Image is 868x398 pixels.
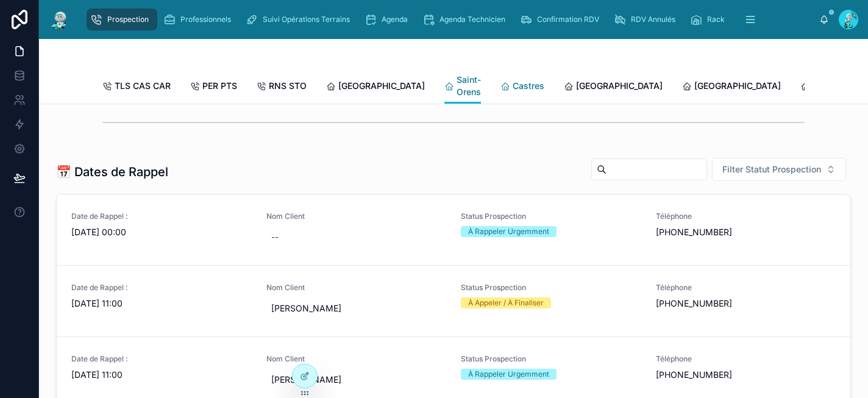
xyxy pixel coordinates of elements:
[707,15,725,24] span: Rack
[576,80,663,92] span: [GEOGRAPHIC_DATA]
[656,369,836,381] span: [PHONE_NUMBER]
[56,163,168,180] h1: 📅 Dates de Rappel
[266,283,447,293] span: Nom Client
[656,297,836,310] span: [PHONE_NUMBER]
[537,15,599,24] span: Confirmation RDV
[694,80,781,92] span: [GEOGRAPHIC_DATA]
[71,211,252,221] span: Date de Rappel :
[722,163,821,176] span: Filter Statut Prospection
[190,75,237,99] a: PER PTS
[444,69,481,104] a: Saint-Orens
[49,10,71,29] img: App logo
[71,369,252,381] span: [DATE] 11:00
[263,15,350,24] span: Suivi Opérations Terrains
[461,354,641,364] span: Status Prospection
[461,283,641,293] span: Status Prospection
[102,75,171,99] a: TLS CAS CAR
[271,231,279,243] div: --
[71,226,252,238] span: [DATE] 00:00
[712,158,846,181] button: Select Button
[468,297,544,308] div: À Appeler / À Finaliser
[361,9,416,30] a: Agenda
[271,374,442,386] span: [PERSON_NAME]
[71,297,252,310] span: [DATE] 11:00
[266,211,447,221] span: Nom Client
[382,15,408,24] span: Agenda
[461,211,641,221] span: Status Prospection
[71,354,252,364] span: Date de Rappel :
[57,194,850,265] a: Date de Rappel :[DATE] 00:00Nom Client--Status ProspectionÀ Rappeler UrgemmentTéléphone[PHONE_NUM...
[180,15,231,24] span: Professionnels
[516,9,608,30] a: Confirmation RDV
[338,80,425,92] span: [GEOGRAPHIC_DATA]
[107,15,149,24] span: Prospection
[271,302,442,314] span: [PERSON_NAME]
[419,9,514,30] a: Agenda Technicien
[631,15,675,24] span: RDV Annulés
[87,9,157,30] a: Prospection
[257,75,307,99] a: RNS STO
[468,226,549,237] div: À Rappeler Urgemment
[326,75,425,99] a: [GEOGRAPHIC_DATA]
[115,80,171,92] span: TLS CAS CAR
[564,75,663,99] a: [GEOGRAPHIC_DATA]
[439,15,505,24] span: Agenda Technicien
[202,80,237,92] span: PER PTS
[656,354,836,364] span: Téléphone
[457,74,481,98] span: Saint-Orens
[80,6,819,33] div: scrollable content
[656,226,836,238] span: [PHONE_NUMBER]
[266,354,447,364] span: Nom Client
[57,265,850,336] a: Date de Rappel :[DATE] 11:00Nom Client[PERSON_NAME]Status ProspectionÀ Appeler / À FinaliserTélép...
[269,80,307,92] span: RNS STO
[513,80,544,92] span: Castres
[656,211,836,221] span: Téléphone
[686,9,733,30] a: Rack
[160,9,240,30] a: Professionnels
[242,9,358,30] a: Suivi Opérations Terrains
[71,283,252,293] span: Date de Rappel :
[500,75,544,99] a: Castres
[656,283,836,293] span: Téléphone
[610,9,684,30] a: RDV Annulés
[468,369,549,380] div: À Rappeler Urgemment
[682,75,781,99] a: [GEOGRAPHIC_DATA]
